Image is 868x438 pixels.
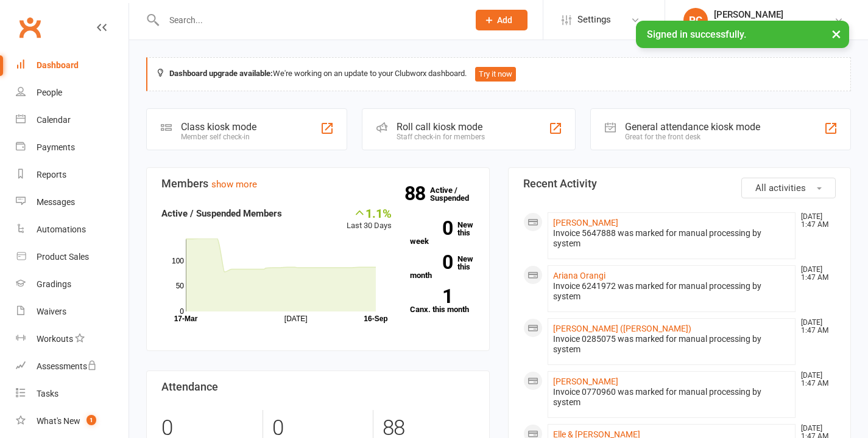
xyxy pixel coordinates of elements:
[16,161,129,189] a: Reports
[795,213,835,229] time: [DATE] 1:47 AM
[553,324,691,333] a: [PERSON_NAME] ([PERSON_NAME])
[16,52,129,79] a: Dashboard
[15,12,45,43] a: Clubworx
[16,271,129,298] a: Gradings
[160,12,460,29] input: Search...
[755,182,806,193] span: All activities
[497,15,512,25] span: Add
[410,287,453,305] strong: 1
[683,8,708,32] div: PC
[161,178,475,190] h3: Members
[37,389,58,398] div: Tasks
[37,307,66,316] div: Waivers
[37,279,71,289] div: Gradings
[37,416,80,426] div: What's New
[16,380,129,408] a: Tasks
[714,20,834,31] div: Ceberano Martial Arts Academy
[181,133,256,141] div: Member self check-in
[795,266,835,282] time: [DATE] 1:47 AM
[37,197,75,207] div: Messages
[825,21,847,47] button: ×
[16,79,129,106] a: People
[161,208,282,219] strong: Active / Suspended Members
[553,334,791,355] div: Invoice 0285075 was marked for manual processing by system
[553,218,618,228] a: [PERSON_NAME]
[16,298,129,325] a: Waivers
[86,415,96,425] span: 1
[795,319,835,335] time: [DATE] 1:47 AM
[553,271,605,280] a: Ariana Orangi
[37,170,66,179] div: Reports
[161,381,475,393] h3: Attendance
[410,221,475,245] a: 0New this week
[410,253,453,271] strong: 0
[553,377,618,386] a: [PERSON_NAME]
[211,179,257,190] a: show more
[475,67,516,82] button: Try it now
[795,372,835,388] time: [DATE] 1:47 AM
[169,69,273,78] strong: Dashboard upgrade available:
[625,121,760,133] div: General attendance kiosk mode
[16,408,129,435] a: What's New1
[347,206,392,232] div: Last 30 Days
[553,387,791,408] div: Invoice 0770960 was marked for manual processing by system
[16,134,129,161] a: Payments
[577,6,611,33] span: Settings
[625,133,760,141] div: Great for the front desk
[476,10,528,30] button: Add
[523,178,836,190] h3: Recent Activity
[37,224,86,234] div: Automations
[397,133,485,141] div: Staff check-in for members
[404,184,430,203] strong: 88
[37,115,71,125] div: Calendar
[347,206,392,220] div: 1.1%
[430,177,484,211] a: 88Active / Suspended
[37,88,62,97] div: People
[410,255,475,279] a: 0New this month
[37,334,73,344] div: Workouts
[410,289,475,313] a: 1Canx. this month
[553,228,791,249] div: Invoice 5647888 was marked for manual processing by system
[16,353,129,380] a: Assessments
[16,243,129,271] a: Product Sales
[37,252,89,262] div: Product Sales
[37,60,79,70] div: Dashboard
[181,121,256,133] div: Class kiosk mode
[714,9,834,20] div: [PERSON_NAME]
[16,325,129,353] a: Workouts
[647,29,746,40] span: Signed in successfully.
[16,216,129,243] a: Automations
[397,121,485,133] div: Roll call kiosk mode
[37,361,97,371] div: Assessments
[741,178,836,198] button: All activities
[16,189,129,216] a: Messages
[37,142,75,152] div: Payments
[146,57,851,91] div: We're working on an update to your Clubworx dashboard.
[16,106,129,134] a: Calendar
[553,281,791,302] div: Invoice 6241972 was marked for manual processing by system
[410,219,453,237] strong: 0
